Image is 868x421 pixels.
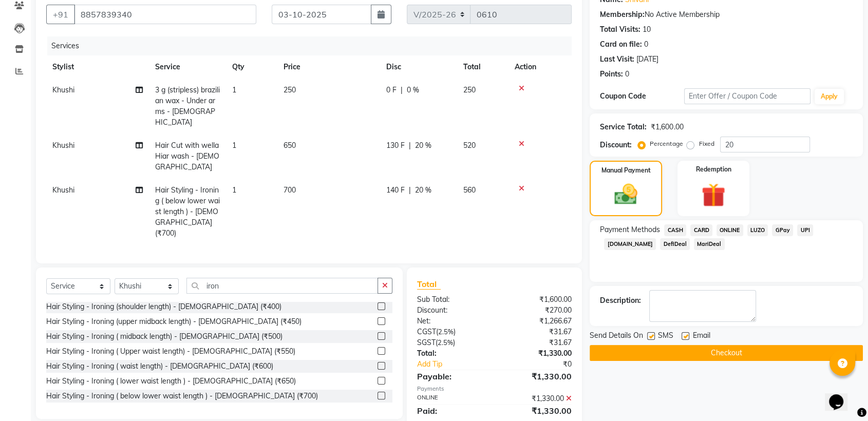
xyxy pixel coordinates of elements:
[415,140,431,151] span: 20 %
[284,141,296,150] span: 650
[690,224,712,236] span: CARD
[684,88,810,104] input: Enter Offer / Coupon Code
[694,238,725,250] span: MariDeal
[692,330,710,343] span: Email
[600,9,853,20] div: No Active Membership
[650,139,683,148] label: Percentage
[694,180,732,210] img: _gift.svg
[155,185,220,238] span: Hair Styling - Ironing ( below lower waist length ) - [DEMOGRAPHIC_DATA] (₹700)
[417,279,441,290] span: Total
[46,55,149,79] th: Stylist
[457,55,508,79] th: Total
[495,316,580,327] div: ₹1,266.67
[508,55,572,79] th: Action
[495,327,580,337] div: ₹31.67
[815,89,844,104] button: Apply
[495,393,580,404] div: ₹1,330.00
[600,54,634,65] div: Last Visit:
[409,185,411,196] span: |
[600,122,647,132] div: Service Total:
[46,391,318,401] div: Hair Styling - Ironing ( below lower waist length ) - [DEMOGRAPHIC_DATA] (₹700)
[607,181,644,207] img: _cash.svg
[46,316,301,327] div: Hair Styling - Ironing (upper midback length) - [DEMOGRAPHIC_DATA] (₹450)
[407,85,419,95] span: 0 %
[438,338,453,347] span: 2.5%
[409,393,495,404] div: ONLINE
[658,330,673,343] span: SMS
[232,85,236,94] span: 1
[495,305,580,316] div: ₹270.00
[825,380,858,411] iframe: chat widget
[604,238,656,250] span: [DOMAIN_NAME]
[46,361,273,372] div: Hair Styling - Ironing ( waist length) - [DEMOGRAPHIC_DATA] (₹600)
[463,185,476,195] span: 560
[590,330,643,343] span: Send Details On
[149,55,226,79] th: Service
[409,405,495,417] div: Paid:
[644,39,648,50] div: 0
[417,338,436,347] span: SGST
[409,359,508,370] a: Add Tip
[226,55,277,79] th: Qty
[386,140,405,151] span: 130 F
[46,5,75,24] button: +91
[401,85,403,95] span: |
[277,55,380,79] th: Price
[716,224,743,236] span: ONLINE
[386,185,405,196] span: 140 F
[600,91,684,102] div: Coupon Code
[232,141,236,150] span: 1
[772,224,793,236] span: GPay
[590,345,863,361] button: Checkout
[186,278,378,294] input: Search or Scan
[47,36,579,55] div: Services
[699,139,714,148] label: Fixed
[386,85,397,95] span: 0 F
[660,238,690,250] span: DefiDeal
[46,331,282,342] div: Hair Styling - Ironing ( midback length) - [DEMOGRAPHIC_DATA] (₹500)
[284,85,296,94] span: 250
[601,166,651,175] label: Manual Payment
[409,294,495,305] div: Sub Total:
[409,337,495,348] div: ( )
[495,348,580,359] div: ₹1,330.00
[52,85,74,94] span: Khushi
[46,346,295,357] div: Hair Styling - Ironing ( Upper waist length) - [DEMOGRAPHIC_DATA] (₹550)
[664,224,686,236] span: CASH
[600,224,660,235] span: Payment Methods
[651,122,683,132] div: ₹1,600.00
[636,54,658,65] div: [DATE]
[46,301,281,312] div: Hair Styling - Ironing (shoulder length) - [DEMOGRAPHIC_DATA] (₹400)
[495,337,580,348] div: ₹31.67
[409,327,495,337] div: ( )
[495,294,580,305] div: ₹1,600.00
[600,140,632,150] div: Discount:
[52,141,74,150] span: Khushi
[600,295,641,306] div: Description:
[409,140,411,151] span: |
[232,185,236,195] span: 1
[409,305,495,316] div: Discount:
[747,224,768,236] span: LUZO
[409,348,495,359] div: Total:
[600,9,645,20] div: Membership:
[600,39,642,50] div: Card on file:
[380,55,457,79] th: Disc
[74,5,256,24] input: Search by Name/Mobile/Email/Code
[463,85,476,94] span: 250
[155,141,219,171] span: Hair Cut with wella Hiar wash - [DEMOGRAPHIC_DATA]
[600,24,640,35] div: Total Visits:
[463,141,476,150] span: 520
[52,185,74,195] span: Khushi
[625,69,629,80] div: 0
[409,370,495,382] div: Payable:
[797,224,813,236] span: UPI
[495,405,580,417] div: ₹1,330.00
[46,376,296,387] div: Hair Styling - Ironing ( lower waist length ) - [DEMOGRAPHIC_DATA] (₹650)
[155,85,220,127] span: 3 g (stripless) brazilian wax - Under arms - [DEMOGRAPHIC_DATA]
[284,185,296,195] span: 700
[600,69,623,80] div: Points:
[508,359,579,370] div: ₹0
[643,24,651,35] div: 10
[415,185,431,196] span: 20 %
